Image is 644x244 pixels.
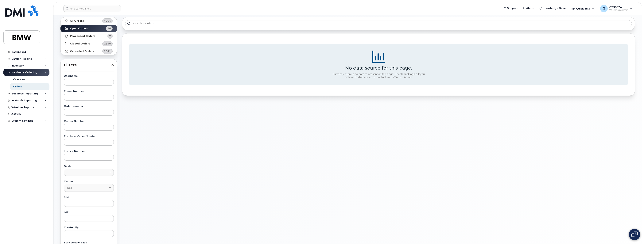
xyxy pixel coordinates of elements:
[60,40,117,48] a: Closed Orders2690
[520,4,537,12] a: Alerts
[64,105,114,108] label: Order Number
[60,48,117,55] a: Cancelled Orders2041
[64,165,114,168] label: Dealer
[569,5,597,12] div: Quicklinks
[507,6,518,10] span: Support
[67,186,72,190] span: Bell
[64,135,114,138] label: Purchase Order Number
[60,32,117,40] a: Processed Orders7
[70,42,90,45] strong: Closed Orders
[501,4,520,12] a: Support
[576,7,590,10] span: Quicklinks
[543,6,566,10] span: Knowledge Base
[597,5,635,12] div: QT38024
[64,150,114,153] label: Invoice Number
[64,120,114,123] label: Carrier Number
[345,65,412,71] div: No data source for this page.
[64,242,114,244] label: ServiceNow Task
[70,50,94,53] strong: Cancelled Orders
[104,42,111,45] span: 2690
[60,25,117,32] a: Open Orders56
[63,5,121,12] input: Find something...
[64,226,114,229] label: Created By
[603,6,605,11] span: Q
[631,231,638,238] img: Open chat
[104,49,111,53] span: 2041
[104,19,111,23] span: 4794
[109,34,111,38] span: 7
[609,6,628,9] span: QT38024
[609,9,628,12] span: Wireless Admin
[64,180,114,183] label: Carrier
[331,73,426,78] div: Currently, there is no data to present on this page. Check back again. If you believe this to be ...
[64,184,114,192] a: Bell
[64,75,114,77] label: Username
[64,196,114,199] label: SIM
[125,20,632,27] input: Search in orders
[64,90,114,93] label: Phone Number
[107,27,111,30] span: 56
[70,19,84,22] strong: All Orders
[526,6,534,10] span: Alerts
[60,17,117,25] a: All Orders4794
[70,27,88,30] strong: Open Orders
[70,35,95,38] strong: Processed Orders
[64,62,111,68] span: Filters
[64,211,114,214] label: IMEI
[537,4,568,12] a: Knowledge Base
